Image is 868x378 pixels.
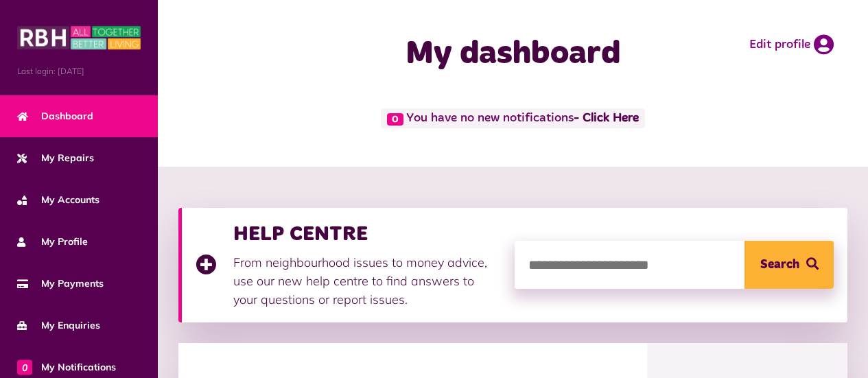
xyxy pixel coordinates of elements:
h3: HELP CENTRE [233,222,501,246]
img: MyRBH [17,24,141,51]
span: My Profile [17,235,88,249]
span: My Repairs [17,151,94,165]
span: 0 [17,359,32,375]
span: My Payments [17,276,104,291]
a: Edit profile [749,34,834,55]
span: My Notifications [17,360,116,375]
span: Dashboard [17,109,93,123]
p: From neighbourhood issues to money advice, use our new help centre to find answers to your questi... [233,253,501,309]
span: My Accounts [17,193,99,207]
span: My Enquiries [17,318,100,333]
button: Search [744,241,834,289]
h1: My dashboard [349,34,677,74]
a: - Click Here [574,113,639,125]
span: You have no new notifications [381,108,645,128]
span: Search [760,241,799,289]
span: Last login: [DATE] [17,65,141,78]
span: 0 [387,113,403,126]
